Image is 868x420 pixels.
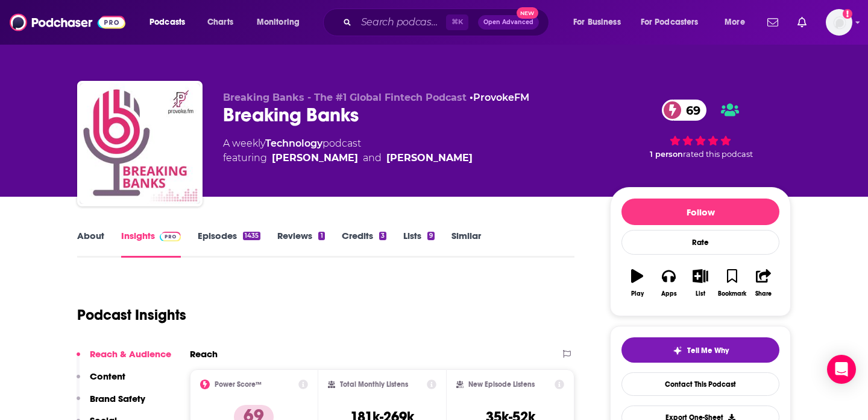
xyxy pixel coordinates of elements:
h1: Podcast Insights [77,306,186,324]
span: • [470,92,529,103]
a: Show notifications dropdown [793,12,811,33]
span: Podcasts [149,14,185,31]
h2: Total Monthly Listens [340,380,408,389]
p: Reach & Audience [90,348,171,360]
div: List [696,290,705,297]
button: Show profile menu [826,9,852,36]
a: Similar [451,230,481,258]
div: Bookmark [718,290,746,297]
span: For Podcasters [641,14,699,31]
div: Search podcasts, credits, & more... [335,8,561,36]
span: Charts [207,14,233,31]
button: Apps [653,261,684,305]
button: tell me why sparkleTell Me Why [621,337,779,363]
button: Brand Safety [77,393,145,415]
button: Open AdvancedNew [478,15,539,30]
span: For Business [573,14,621,31]
button: open menu [633,13,716,32]
p: Content [90,371,125,382]
div: 1 [318,232,324,240]
span: and [363,151,382,165]
div: 9 [427,232,435,240]
button: Reach & Audience [77,348,171,371]
a: Brett King [272,151,358,165]
button: Content [77,371,125,393]
a: 69 [662,100,706,121]
button: Follow [621,199,779,225]
span: rated this podcast [683,150,753,159]
div: Apps [661,290,677,297]
div: 69 1 personrated this podcast [610,92,791,167]
div: Share [755,290,772,297]
img: Podchaser - Follow, Share and Rate Podcasts [10,11,125,34]
a: Show notifications dropdown [763,12,783,33]
h2: New Episode Listens [468,380,535,389]
a: Technology [265,138,322,149]
div: Play [631,290,644,297]
a: Contact This Podcast [621,372,779,396]
img: tell me why sparkle [673,346,682,355]
span: ⌘ K [446,14,468,30]
span: Breaking Banks - The #1 Global Fintech Podcast [223,92,467,103]
h2: Reach [190,348,218,360]
button: open menu [565,13,636,32]
a: Lists9 [403,230,435,258]
div: Open Intercom Messenger [827,355,856,384]
img: User Profile [826,9,852,36]
span: Tell Me Why [687,346,729,355]
a: Credits3 [342,230,386,258]
div: 3 [379,232,386,240]
a: InsightsPodchaser Pro [121,230,181,258]
div: A weekly podcast [223,136,473,165]
a: Charts [200,13,241,32]
span: 69 [674,100,706,121]
p: Brand Safety [90,393,145,404]
button: open menu [141,13,201,32]
button: open menu [248,13,315,32]
span: Open Advanced [483,19,533,25]
button: open menu [716,13,760,32]
input: Search podcasts, credits, & more... [356,13,446,32]
a: Reviews1 [277,230,324,258]
a: ProvokeFM [473,92,529,103]
h2: Power Score™ [215,380,262,389]
svg: Add a profile image [843,9,852,19]
button: Play [621,261,653,305]
div: Rate [621,230,779,255]
button: List [685,261,716,305]
span: 1 person [650,150,683,159]
span: New [517,7,538,19]
span: featuring [223,151,473,165]
a: Episodes1435 [198,230,260,258]
span: More [725,14,745,31]
span: Monitoring [257,14,300,31]
div: 1435 [243,232,260,240]
button: Bookmark [716,261,747,305]
button: Share [748,261,779,305]
img: Breaking Banks [80,83,200,204]
span: Logged in as morganm92295 [826,9,852,36]
img: Podchaser Pro [160,232,181,241]
a: JP Nicols [386,151,473,165]
a: About [77,230,104,258]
